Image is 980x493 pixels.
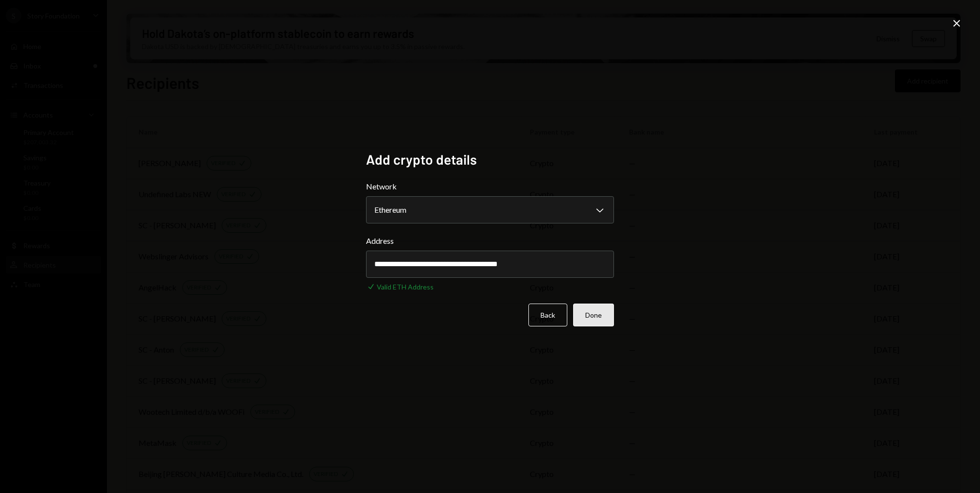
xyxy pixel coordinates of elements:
button: Network [366,196,614,223]
button: Back [528,304,567,326]
label: Network [366,181,614,192]
button: Done [573,304,614,326]
h2: Add crypto details [366,150,614,169]
div: Valid ETH Address [377,282,434,292]
label: Address [366,235,614,247]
